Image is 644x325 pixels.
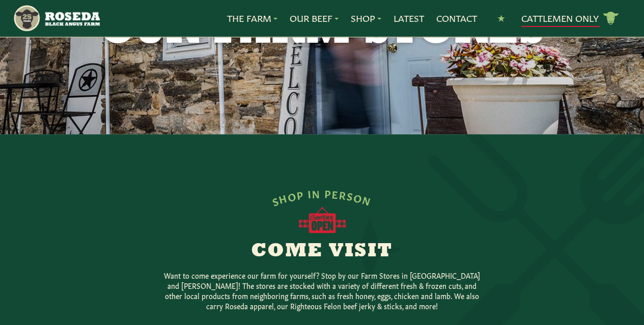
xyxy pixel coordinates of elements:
p: Want to come experience our farm for yourself? Stop by our Farm Stores in [GEOGRAPHIC_DATA] and [... [159,270,485,311]
span: N [361,193,373,206]
span: N [312,187,321,199]
span: O [353,191,365,204]
span: P [324,187,332,199]
h2: Come Visit [127,242,518,262]
a: The Farm [227,12,277,25]
span: H [277,191,289,204]
a: Cattlemen Only [521,10,619,27]
span: S [270,194,280,206]
a: Our Beef [290,12,339,25]
span: I [307,188,312,199]
span: O [287,189,298,202]
img: https://roseda.com/wp-content/uploads/2021/05/roseda-25-header.png [13,4,100,33]
a: Shop [351,12,381,25]
a: Contact [436,12,477,25]
span: S [346,189,355,201]
span: P [296,188,304,200]
a: Latest [394,12,424,25]
span: E [331,188,340,199]
div: SHOP IN PERSON [270,187,374,206]
span: R [339,188,348,200]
